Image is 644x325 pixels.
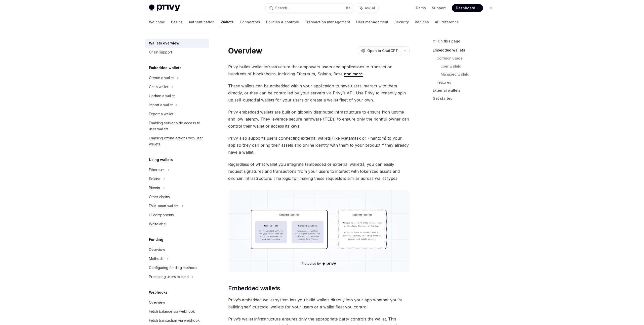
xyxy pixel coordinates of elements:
[145,134,209,149] a: Enabling offline actions with user wallets
[145,210,209,220] a: UI components
[228,63,410,77] span: Privy builds wallet infrastructure that empowers users and applications to transact on hundreds o...
[149,16,165,28] a: Welcome
[149,65,181,71] h5: Embedded wallets
[344,71,363,77] a: and more
[145,245,209,254] a: Overview
[452,4,483,12] a: Dashboard
[456,6,475,11] span: Dashboard
[305,16,350,28] a: Transaction management
[228,109,410,130] span: Privy embedded wallets are built on globally distributed infrastructure to ensure high uptime and...
[356,16,388,28] a: User management
[145,298,209,307] a: Overview
[149,167,165,173] div: Ethereum
[266,4,354,13] button: Search...⌘K
[433,86,499,94] a: External wallets
[345,6,351,10] span: ⌘ K
[149,75,174,81] div: Create a wallet
[438,38,460,44] span: On this page
[416,6,426,11] a: Demo
[149,317,200,323] div: Fetch transaction via webhook
[145,48,209,57] a: Chain support
[149,135,206,147] div: Enabling offline actions with user wallets
[149,102,173,108] div: Import a wallet
[189,16,215,28] a: Authentication
[149,221,167,227] div: Whitelabel
[433,94,499,102] a: Get started
[145,119,209,134] a: Enabling server-side access to user wallets
[487,4,495,12] button: Toggle dark mode
[149,120,206,132] div: Enabling server-side access to user wallets
[145,263,209,272] a: Configuring funding methods
[221,16,234,28] a: Wallets
[149,176,160,182] div: Solana
[145,316,209,325] a: Fetch transaction via webhook
[394,16,409,28] a: Security
[275,5,289,11] div: Search...
[358,46,401,55] button: Open in ChatGPT
[149,299,165,305] div: Overview
[228,82,410,103] span: These wallets can be embedded within your application to have users interact with them directly, ...
[415,16,429,28] a: Recipes
[228,135,410,156] span: Privy also supports users connecting external wallets (like Metamask or Phantom) to your app so t...
[433,46,499,54] a: Embedded wallets
[149,194,170,200] div: Other chains
[149,274,189,280] div: Prompting users to fund
[441,62,499,70] a: User wallets
[228,296,410,310] span: Privy’s embedded wallet system lets you build wallets directly into your app whether you’re build...
[367,48,398,53] span: Open in ChatGPT
[365,6,375,11] span: Ask AI
[149,40,179,46] div: Wallets overview
[228,190,410,272] img: images/walletoverview.png
[149,256,164,262] div: Methods
[437,54,499,62] a: Common usage
[149,157,173,163] h5: Using wallets
[149,185,160,191] div: Bitcoin
[240,16,260,28] a: Connectors
[149,111,173,117] div: Export a wallet
[145,192,209,201] a: Other chains
[437,78,499,86] a: Features
[145,307,209,316] a: Fetch balance via webhook
[149,5,180,12] img: light logo
[145,91,209,100] a: Update a wallet
[149,308,195,314] div: Fetch balance via webhook
[266,16,299,28] a: Policies & controls
[149,84,168,90] div: Get a wallet
[149,237,163,243] h5: Funding
[149,93,175,99] div: Update a wallet
[432,6,446,11] a: Support
[145,39,209,48] a: Wallets overview
[149,265,197,271] div: Configuring funding methods
[149,49,172,55] div: Chain support
[145,220,209,229] a: Whitelabel
[149,247,165,253] div: Overview
[356,4,378,13] button: Ask AI
[228,284,280,292] span: Embedded wallets
[149,289,168,295] h5: Webhooks
[149,212,174,218] div: UI components
[435,16,459,28] a: API reference
[149,203,179,209] div: EVM smart wallets
[145,110,209,119] a: Export a wallet
[228,46,262,55] h1: Overview
[171,16,183,28] a: Basics
[228,161,410,182] span: Regardless of what wallet you integrate (embedded or external wallets), you can easily request si...
[441,70,499,78] a: Managed wallets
